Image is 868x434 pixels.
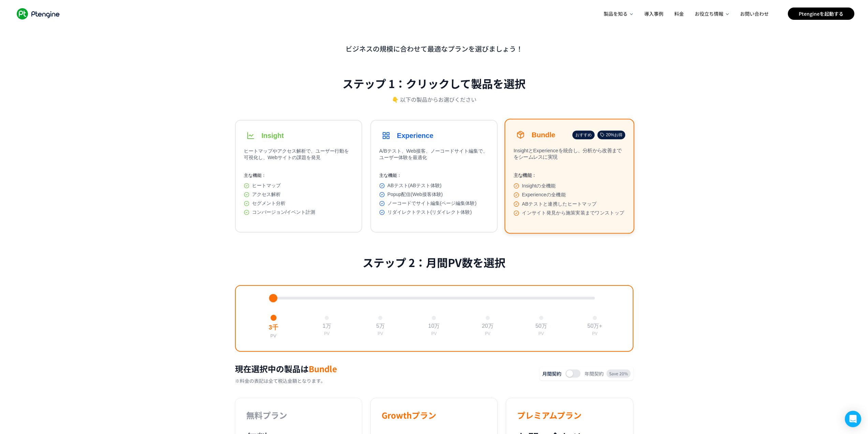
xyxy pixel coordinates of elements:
[482,323,494,330] div: 20万
[485,331,490,336] div: PV
[270,333,276,338] div: PV
[323,323,331,330] div: 1万
[387,209,472,215] span: リダイレクトテスト(リダイレクト体験)
[606,369,631,378] span: Save 20%
[522,210,624,216] span: インサイト発見から施策実装までワンストップ
[387,192,443,198] span: Popup配信(Web接客体験)
[235,44,633,54] p: ビジネスの規模に合わせて最適なプランを選びましょう！
[324,331,329,336] div: PV
[539,331,544,336] div: PV
[514,147,626,164] p: InsightとExperienceを統合し、分析から改善までをシームレスに実現
[479,313,496,339] button: 20万PV
[244,148,353,164] p: ヒートマップやアクセス解析で、ユーザー行動を可視化し、Webサイトの課題を発見
[370,120,498,233] button: ExperienceA/Bテスト、Web接客、ノーコードサイト編集で、ユーザー体験を最適化主な機能：ABテスト(ABテスト体験)Popup配信(Web接客体験)ノーコードでサイト編集(ページ編集...
[244,172,353,179] p: 主な機能：
[535,323,547,330] div: 50万
[788,8,854,20] a: Ptengineを起動する
[376,323,385,330] div: 5万
[246,409,351,421] h3: 無料プラン
[514,172,626,179] p: 主な機能：
[387,183,442,189] span: ABテスト(ABテスト体験)
[266,312,281,341] button: 3千PV
[363,254,505,270] h2: ステップ 2：月間PV数を選択
[431,331,437,336] div: PV
[235,363,529,375] h2: 現在選択中の製品は
[604,10,628,17] span: 製品を知る
[644,10,663,17] span: 導入事例
[262,132,284,140] h3: Insight
[373,313,387,339] button: 5万PV
[379,148,489,164] p: A/Bテスト、Web接客、ノーコードサイト編集で、ユーザー体験を最適化
[740,10,769,17] span: お問い合わせ
[587,323,602,330] div: 50万+
[504,119,634,234] button: Bundleおすすめ20%お得InsightとExperienceを統合し、分析から改善までをシームレスに実現主な機能：Insightの全機能Experienceの全機能ABテストと連携したヒー...
[320,313,334,339] button: 1万PV
[397,132,433,140] h3: Experience
[522,192,566,198] span: Experienceの全機能
[532,131,555,139] h3: Bundle
[379,172,489,179] p: 主な機能：
[573,130,595,139] div: おすすめ
[845,411,861,427] div: Open Intercom Messenger
[674,10,684,17] span: 料金
[382,409,486,421] h3: Growthプラン
[522,183,556,189] span: Insightの全機能
[542,370,561,377] span: 月間契約
[378,331,383,336] div: PV
[533,313,550,339] button: 50万PV
[428,323,440,330] div: 10万
[252,200,285,207] span: セグメント分析
[585,370,604,377] span: 年間契約
[592,331,598,336] div: PV
[695,10,724,17] span: お役立ち情報
[342,75,526,91] h2: ステップ 1：クリックして製品を選択
[252,192,281,198] span: アクセス解析
[309,363,337,375] span: Bundle
[426,313,443,339] button: 10万PV
[387,200,476,207] span: ノーコードでサイト編集(ページ編集体験)
[598,130,626,139] div: 20%お得
[392,92,476,100] p: 👇 以下の製品からお選びください
[522,201,597,207] span: ABテストと連携したヒートマップ
[252,209,315,215] span: コンバージョン/イベント計測
[517,409,622,421] h3: プレミアムプラン
[235,120,362,233] button: Insightヒートマップやアクセス解析で、ユーザー行動を可視化し、Webサイトの課題を発見主な機能：ヒートマップアクセス解析セグメント分析コンバージョン/イベント計測
[252,183,281,189] span: ヒートマップ
[268,324,278,332] div: 3千
[235,377,529,384] p: ※料金の表記は全て税込金額となります。
[585,313,605,339] button: 50万+PV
